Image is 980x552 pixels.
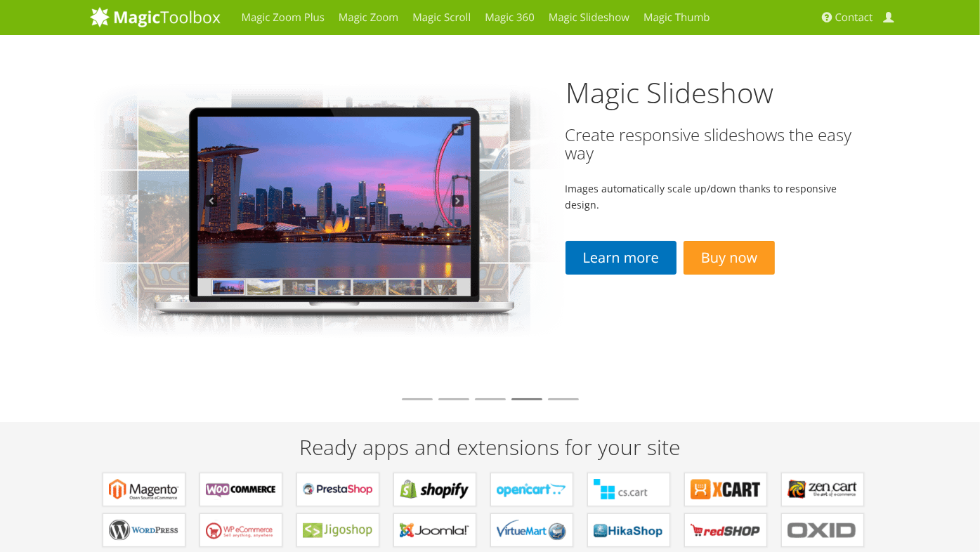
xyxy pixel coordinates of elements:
a: Magic Slideshow [566,73,773,112]
a: Apps for Shopify [393,473,476,506]
b: Plugins for Zen Cart [788,479,858,500]
a: Buy now [684,241,775,275]
a: Extensions for Magento [103,473,185,506]
b: Plugins for WP e-Commerce [206,520,276,541]
img: MagicToolbox.com - Image tools for your website [90,6,221,27]
a: Plugins for WordPress [103,513,185,547]
a: Plugins for WooCommerce [200,473,282,506]
b: Components for VirtueMart [497,520,567,541]
b: Plugins for WooCommerce [206,479,276,500]
a: Modules for PrestaShop [296,473,379,506]
b: Plugins for Jigoshop [303,520,373,541]
b: Modules for X-Cart [691,479,761,500]
b: Components for HikaShop [594,520,664,541]
h3: Create responsive slideshows the easy way [566,126,856,163]
a: Modules for OpenCart [490,473,573,506]
b: Components for redSHOP [691,520,761,541]
p: Images automatically scale up/down thanks to responsive design. [566,180,856,213]
a: Components for HikaShop [587,513,670,547]
a: Components for VirtueMart [490,513,573,547]
b: Modules for PrestaShop [303,479,373,500]
img: magicslideshow-02.png [90,67,566,395]
a: Extensions for OXID [781,513,864,547]
a: Plugins for WP e-Commerce [200,513,282,547]
a: Modules for X-Cart [684,473,767,506]
a: Plugins for Jigoshop [296,513,379,547]
b: Extensions for Magento [109,479,179,500]
a: Add-ons for CS-Cart [587,473,670,506]
span: Contact [835,11,873,25]
h2: Ready apps and extensions for your site [90,435,891,459]
a: Learn more [566,241,677,275]
b: Modules for OpenCart [497,479,567,500]
a: Plugins for Zen Cart [781,473,864,506]
a: Components for redSHOP [684,513,767,547]
b: Apps for Shopify [400,479,470,500]
b: Add-ons for CS-Cart [594,479,664,500]
b: Plugins for WordPress [109,520,179,541]
b: Extensions for OXID [788,520,858,541]
a: Components for Joomla [393,513,476,547]
b: Components for Joomla [400,520,470,541]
